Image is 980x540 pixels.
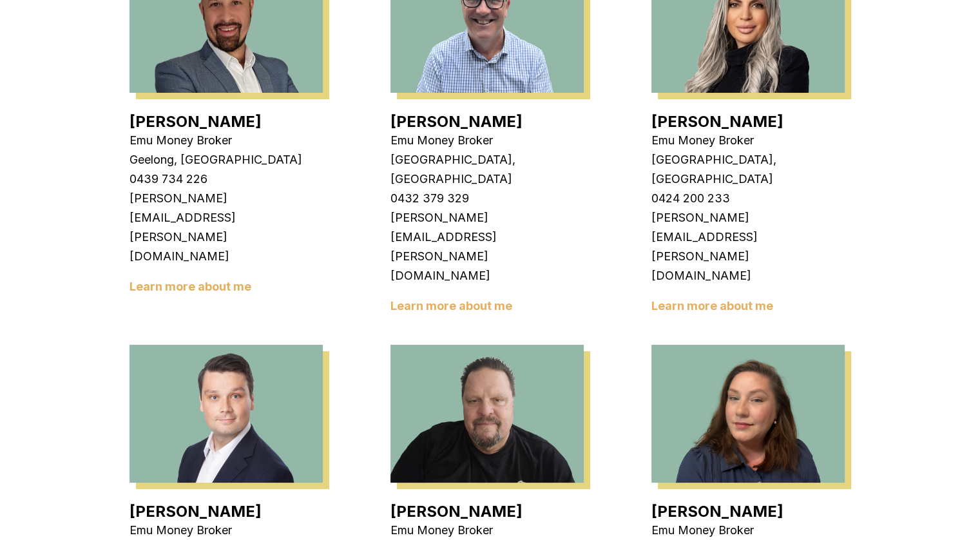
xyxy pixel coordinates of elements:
[130,521,323,540] p: Emu Money Broker
[130,169,323,189] p: 0439 734 226
[651,521,845,540] p: Emu Money Broker
[130,150,323,169] p: Geelong, [GEOGRAPHIC_DATA]
[390,189,584,208] p: 0432 379 329
[651,345,845,483] img: Erin Shield
[651,502,783,521] a: [PERSON_NAME]
[651,208,845,285] p: [PERSON_NAME][EMAIL_ADDRESS][PERSON_NAME][DOMAIN_NAME]
[390,521,584,540] p: Emu Money Broker
[130,131,323,150] p: Emu Money Broker
[390,131,584,150] p: Emu Money Broker
[651,299,773,313] a: Learn more about me
[130,345,323,483] img: Jackson Fanfulla
[130,112,262,131] a: [PERSON_NAME]
[651,112,783,131] a: [PERSON_NAME]
[130,280,251,293] a: Learn more about me
[651,131,845,150] p: Emu Money Broker
[390,345,584,483] img: Baron Ketterman
[390,299,512,313] a: Learn more about me
[390,150,584,189] p: [GEOGRAPHIC_DATA], [GEOGRAPHIC_DATA]
[390,208,584,285] p: [PERSON_NAME][EMAIL_ADDRESS][PERSON_NAME][DOMAIN_NAME]
[390,502,523,521] a: [PERSON_NAME]
[390,112,523,131] a: [PERSON_NAME]
[651,189,845,208] p: 0424 200 233
[130,189,323,266] p: [PERSON_NAME][EMAIL_ADDRESS][PERSON_NAME][DOMAIN_NAME]
[651,150,845,189] p: [GEOGRAPHIC_DATA], [GEOGRAPHIC_DATA]
[130,502,262,521] a: [PERSON_NAME]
